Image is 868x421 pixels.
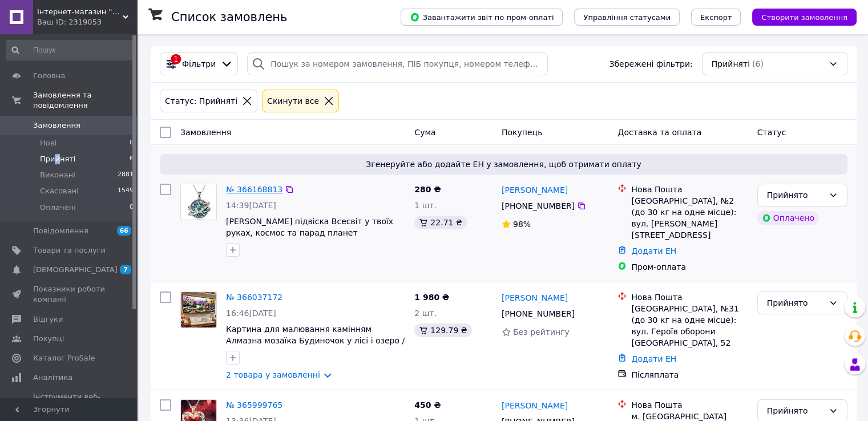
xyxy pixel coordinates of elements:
[130,154,134,164] span: 6
[171,10,287,24] h1: Список замовлень
[118,186,134,196] span: 1549
[752,59,764,68] span: (6)
[617,128,701,137] span: Доставка та оплата
[631,261,748,273] div: Пром-оплата
[757,211,819,225] div: Оплачено
[757,128,786,137] span: Статус
[700,13,732,22] span: Експорт
[226,185,282,194] a: № 366168813
[226,217,393,237] a: [PERSON_NAME] підвіска Всесвіт у твоїх руках, космос та парад планет
[631,369,748,380] div: Післяплата
[117,226,131,236] span: 66
[226,325,405,368] a: Картина для малювання камінням Алмазна мозаїка Будиночок у лісі і озеро / Набір алмазної мозаїки ...
[33,373,72,383] span: Аналітика
[33,314,63,325] span: Відгуки
[761,13,847,22] span: Створити замовлення
[752,9,857,26] button: Створити замовлення
[410,12,554,22] span: Завантажити звіт по пром-оплаті
[513,220,531,229] span: 98%
[181,292,216,327] img: Фото товару
[502,128,542,137] span: Покупець
[40,186,79,196] span: Скасовані
[180,184,217,220] a: Фото товару
[741,12,857,21] a: Створити замовлення
[182,58,216,70] span: Фільтри
[631,246,676,256] a: Додати ЕН
[33,90,137,111] span: Замовлення та повідомлення
[265,95,321,107] div: Cкинути все
[583,13,671,22] span: Управління статусами
[247,52,548,75] input: Пошук за номером замовлення, ПІБ покупця, номером телефону, Email, номером накладної
[414,400,441,410] span: 450 ₴
[37,7,123,17] span: Інтернет-магазин "Хороший день"
[40,170,75,180] span: Виконані
[631,303,748,349] div: [GEOGRAPHIC_DATA], №31 (до 30 кг на одне місце): вул. Героїв оборони [GEOGRAPHIC_DATA], 52
[182,184,215,220] img: Фото товару
[631,399,748,411] div: Нова Пошта
[414,201,437,210] span: 1 шт.
[502,184,568,196] a: [PERSON_NAME]
[767,297,824,309] div: Прийнято
[40,138,56,148] span: Нові
[118,170,134,180] span: 2881
[33,71,65,81] span: Головна
[226,293,282,302] a: № 366037172
[631,184,748,195] div: Нова Пошта
[609,58,692,70] span: Збережені фільтри:
[226,370,320,379] a: 2 товара у замовленні
[163,95,240,107] div: Статус: Прийняті
[499,198,577,214] div: [PHONE_NUMBER]
[226,400,282,410] a: № 365999765
[502,400,568,411] a: [PERSON_NAME]
[767,189,824,201] div: Прийнято
[226,201,276,210] span: 14:39[DATE]
[120,265,131,274] span: 7
[164,159,843,170] span: Згенеруйте або додайте ЕН у замовлення, щоб отримати оплату
[631,195,748,241] div: [GEOGRAPHIC_DATA], №2 (до 30 кг на одне місце): вул. [PERSON_NAME][STREET_ADDRESS]
[574,9,680,26] button: Управління статусами
[401,9,563,26] button: Завантажити звіт по пром-оплаті
[502,292,568,303] a: [PERSON_NAME]
[414,309,437,318] span: 2 шт.
[33,353,95,363] span: Каталог ProSale
[414,216,466,229] div: 22.71 ₴
[130,138,134,148] span: 0
[513,327,570,337] span: Без рейтингу
[40,203,76,213] span: Оплачені
[631,354,676,363] a: Додати ЕН
[767,404,824,417] div: Прийнято
[226,309,276,318] span: 16:46[DATE]
[414,293,449,302] span: 1 980 ₴
[37,17,137,27] div: Ваш ID: 2319053
[414,185,441,194] span: 280 ₴
[33,245,106,256] span: Товари та послуги
[40,154,75,164] span: Прийняті
[180,292,217,328] a: Фото товару
[414,128,435,137] span: Cума
[499,306,577,322] div: [PHONE_NUMBER]
[414,323,471,337] div: 129.79 ₴
[33,284,106,305] span: Показники роботи компанії
[180,128,231,137] span: Замовлення
[631,292,748,303] div: Нова Пошта
[130,203,134,213] span: 0
[33,334,64,344] span: Покупці
[33,226,88,236] span: Повідомлення
[33,120,80,131] span: Замовлення
[691,9,741,26] button: Експорт
[6,40,135,60] input: Пошук
[712,58,750,70] span: Прийняті
[33,265,118,275] span: [DEMOGRAPHIC_DATA]
[33,392,106,412] span: Інструменти веб-майстра та SEO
